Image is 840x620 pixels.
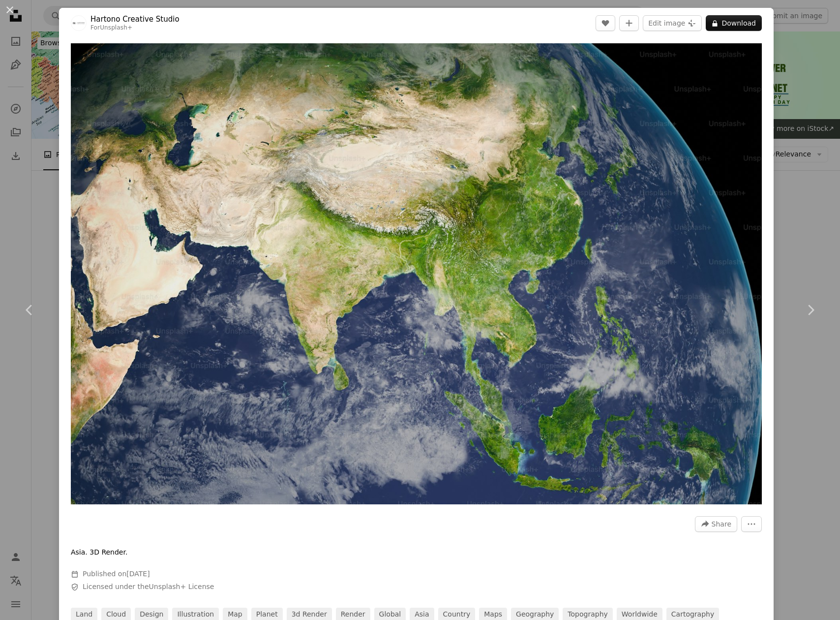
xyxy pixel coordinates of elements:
[643,15,702,31] button: Edit image
[90,14,180,24] a: Hartono Creative Studio
[71,548,127,558] p: Asia. 3D Render.
[71,43,762,504] img: a picture of the earth taken from space
[71,15,87,31] img: Go to Hartono Creative Studio's profile
[100,24,132,31] a: Unsplash+
[83,582,214,592] span: Licensed under the
[149,583,214,590] a: Unsplash+ License
[781,263,840,357] a: Next
[126,570,150,578] time: April 5, 2024 at 2:32:42 PM GMT+6
[71,43,762,504] button: Zoom in on this image
[596,15,615,31] button: Like
[706,15,762,31] button: Download
[83,570,150,578] span: Published on
[741,516,762,532] button: More Actions
[695,516,737,532] button: Share this image
[712,517,731,531] span: Share
[90,24,180,32] div: For
[619,15,639,31] button: Add to Collection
